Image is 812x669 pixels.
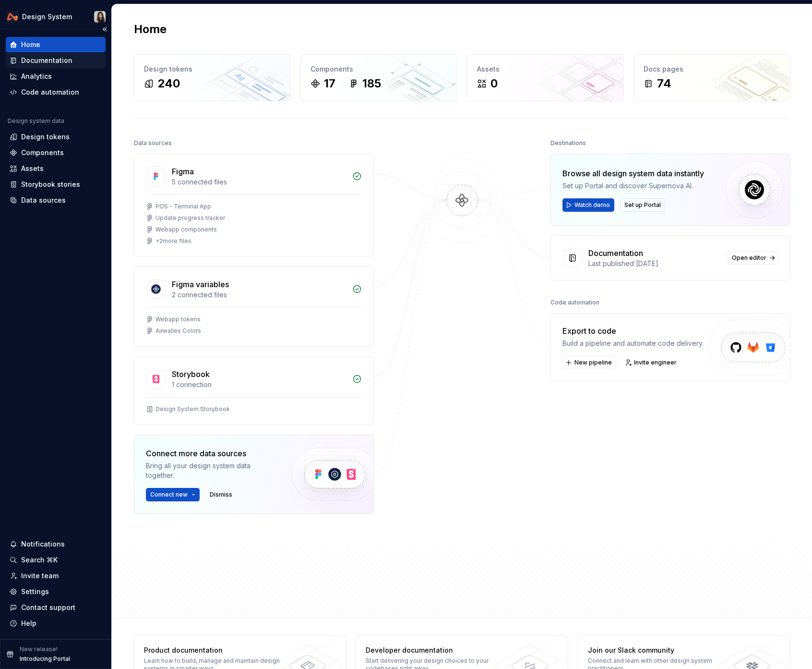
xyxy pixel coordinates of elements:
button: Notifications [6,536,106,552]
span: Watch demo [574,201,610,209]
div: Connect more data sources [146,448,275,459]
div: Data sources [134,136,172,150]
span: Connect new [150,491,188,499]
div: Join our Slack community [588,645,728,655]
div: Figma [172,166,194,177]
a: Figma variables2 connected filesWebapp tokensAirwallex Colors [134,267,374,347]
div: Storybook stories [21,180,80,189]
div: Contact support [21,603,75,612]
div: Product documentation [144,645,284,655]
div: 2 connected files [172,290,346,300]
div: Design tokens [21,132,70,142]
div: Search ⌘K [21,555,58,565]
div: Design System Storybook [155,405,230,413]
div: Developer documentation [366,645,505,655]
div: Webapp components [155,226,217,233]
a: Data sources [6,193,106,208]
button: Connect new [146,488,200,501]
a: Design tokens [6,129,106,145]
a: Documentation [6,53,106,68]
div: Design System [22,12,72,22]
button: Search ⌘K [6,552,106,568]
div: Documentation [588,247,643,259]
div: Data sources [21,195,66,205]
a: Settings [6,584,106,599]
span: New pipeline [574,359,612,366]
button: Watch demo [562,198,614,212]
div: Components [21,148,64,158]
div: Update progress tracker [155,214,225,222]
div: Bring all your design system data together. [146,461,275,480]
div: Home [21,40,40,49]
div: Settings [21,587,49,596]
div: Webapp tokens [155,316,201,323]
div: Docs pages [644,64,780,74]
div: 0 [490,76,498,91]
h2: Home [134,22,167,37]
div: Notifications [21,539,65,549]
span: Open editor [732,254,766,262]
div: Set up Portal and discover Supernova AI. [562,181,704,191]
button: Contact support [6,600,106,615]
div: 17 [324,76,335,91]
button: Dismiss [205,488,237,501]
img: Xiangjun [94,11,106,23]
div: POS - Terminal App [155,203,211,210]
div: + 2 more files [155,237,191,245]
a: Assets [6,161,106,176]
a: Figma5 connected filesPOS - Terminal AppUpdate progress trackerWebapp components+2more files [134,154,374,257]
div: Airwallex Colors [155,327,201,335]
a: Invite team [6,568,106,584]
div: Storybook [172,368,210,380]
div: Invite team [21,571,59,581]
a: Docs pages74 [633,54,790,101]
p: New release! [20,645,58,653]
a: Open editor [728,251,778,265]
span: Invite engineer [634,359,677,366]
a: Components17185 [300,54,457,101]
a: Design tokens240 [134,54,291,101]
div: Analytics [21,72,52,81]
div: Export to code [562,325,704,337]
div: Components [310,64,447,74]
div: Figma variables [172,279,229,290]
a: Home [6,37,106,52]
span: Dismiss [210,491,232,499]
a: Code automation [6,85,106,100]
div: Help [21,619,36,628]
button: Design SystemXiangjun [2,6,109,27]
button: New pipeline [562,356,616,369]
a: Analytics [6,69,106,84]
p: Introducing Portal [20,655,70,663]
div: Last published [DATE] [588,259,722,268]
div: Design tokens [144,64,281,74]
a: Invite engineer [622,356,681,369]
div: 5 connected files [172,177,346,187]
div: 240 [157,76,180,91]
a: Storybook stories [6,177,106,192]
button: Collapse sidebar [98,23,111,36]
div: Destinations [550,136,586,150]
div: Assets [477,64,614,74]
div: Code automation [21,87,79,97]
a: Storybook1 connectionDesign System Storybook [134,356,374,425]
div: Browse all design system data instantly [562,168,704,179]
div: 74 [657,76,671,91]
div: 185 [362,76,381,91]
img: 0733df7c-e17f-4421-95a9-ced236ef1ff0.png [7,11,18,23]
div: Documentation [21,56,72,65]
span: Set up Portal [624,201,661,209]
button: Set up Portal [620,198,665,212]
a: Assets0 [467,54,624,101]
a: Components [6,145,106,160]
div: Design system data [8,117,64,125]
div: 1 connection [172,380,346,389]
div: Assets [21,164,44,173]
div: Code automation [550,296,599,309]
button: Help [6,616,106,631]
div: Build a pipeline and automate code delivery. [562,339,704,348]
